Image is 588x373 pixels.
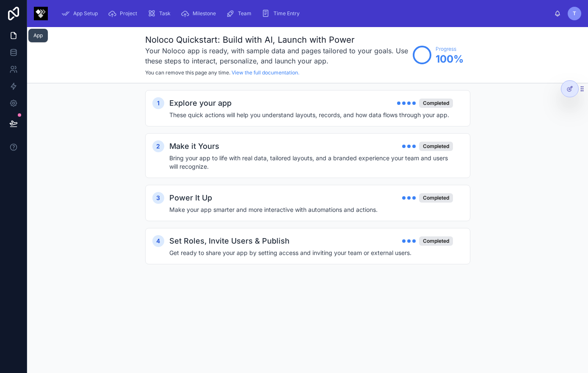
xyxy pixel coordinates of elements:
h2: Power It Up [169,192,212,204]
span: Time Entry [273,10,300,17]
h4: Get ready to share your app by setting access and inviting your team or external users. [169,249,453,257]
a: App Setup [59,6,104,21]
span: Milestone [193,10,216,17]
div: Completed [419,236,453,246]
a: Time Entry [259,6,306,21]
span: Progress [436,46,464,52]
span: Task [159,10,171,17]
div: 3 [152,192,164,204]
h3: Your Noloco app is ready, with sample data and pages tailored to your goals. Use these steps to i... [145,46,409,66]
a: View the full documentation. [232,69,299,76]
div: scrollable content [27,83,588,288]
h4: Make your app smarter and more interactive with automations and actions. [169,206,453,214]
div: 1 [152,97,164,109]
a: Task [145,6,177,21]
img: App logo [34,7,48,20]
h2: Make it Yours [169,140,219,152]
span: Team [238,10,251,17]
span: App Setup [73,10,98,17]
span: 100 % [436,52,464,66]
a: Team [224,6,257,21]
span: T [573,10,576,17]
div: Completed [419,99,453,108]
div: Completed [419,142,453,151]
div: App [33,32,43,39]
div: 4 [152,235,164,247]
h1: Noloco Quickstart: Build with AI, Launch with Power [145,34,409,46]
span: You can remove this page any time. [145,69,230,76]
h4: Bring your app to life with real data, tailored layouts, and a branded experience your team and u... [169,154,453,171]
h2: Explore your app [169,97,232,109]
a: Project [105,6,143,21]
h4: These quick actions will help you understand layouts, records, and how data flows through your app. [169,111,453,119]
span: Project [120,10,137,17]
h2: Set Roles, Invite Users & Publish [169,235,290,247]
div: scrollable content [55,4,555,23]
a: Milestone [178,6,222,21]
div: Completed [419,193,453,203]
div: 2 [152,140,164,152]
